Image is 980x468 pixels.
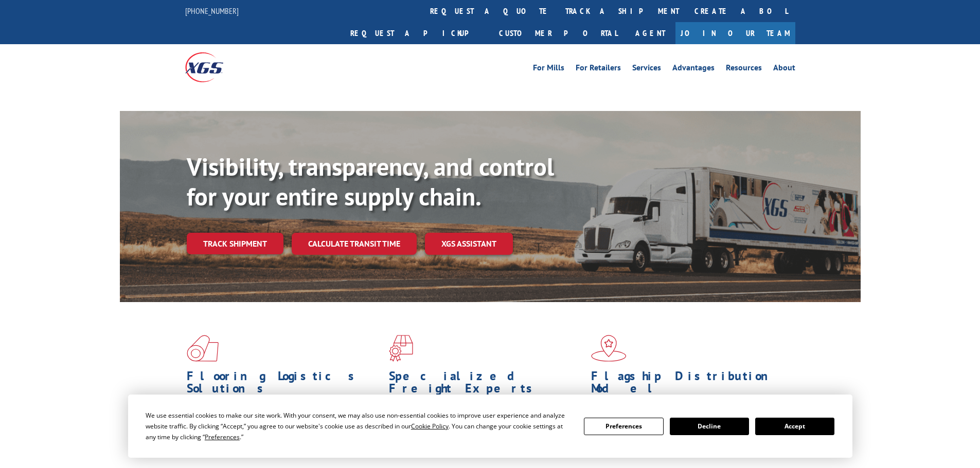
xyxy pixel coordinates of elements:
[533,64,564,75] a: For Mills
[726,64,762,75] a: Resources
[146,410,572,442] div: We use essential cookies to make our site work. With your consent, we may also use non-essential ...
[672,64,715,75] a: Advantages
[128,395,852,458] div: Cookie Consent Prompt
[670,418,749,435] button: Decline
[773,64,795,75] a: About
[491,22,625,44] a: Customer Portal
[591,370,786,400] h1: Flagship Distribution Model
[205,433,240,441] span: Preferences
[584,418,663,435] button: Preferences
[343,22,491,44] a: Request a pickup
[389,335,413,362] img: xgs-icon-focused-on-flooring-red
[576,64,621,75] a: For Retailers
[632,64,661,75] a: Services
[425,233,513,255] a: XGS ASSISTANT
[187,151,554,212] b: Visibility, transparency, and control for your entire supply chain.
[187,335,219,362] img: xgs-icon-total-supply-chain-intelligence-red
[625,22,675,44] a: Agent
[187,233,283,254] a: Track shipment
[389,370,583,400] h1: Specialized Freight Experts
[187,370,381,400] h1: Flooring Logistics Solutions
[591,335,627,362] img: xgs-icon-flagship-distribution-model-red
[675,22,795,44] a: Join Our Team
[411,422,449,430] span: Cookie Policy
[292,233,417,255] a: Calculate transit time
[755,418,834,435] button: Accept
[185,6,239,16] a: [PHONE_NUMBER]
